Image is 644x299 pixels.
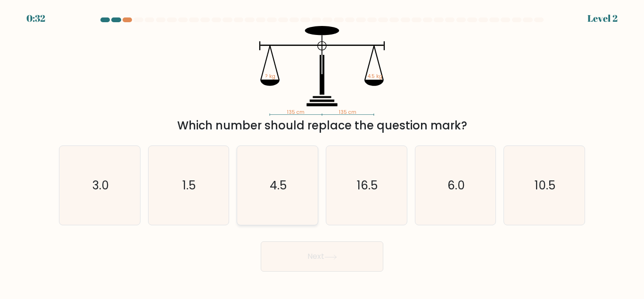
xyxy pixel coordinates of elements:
text: 1.5 [183,177,196,194]
tspan: ? kg [265,73,275,80]
text: 6.0 [447,177,465,194]
div: 0:32 [26,11,45,26]
text: 4.5 [270,177,287,194]
tspan: 4.5 kg [368,73,382,80]
tspan: 135 cm [339,109,356,116]
div: Which number should replace the question mark? [65,117,579,134]
div: Level 2 [587,11,618,26]
text: 16.5 [357,177,378,194]
button: Next [261,241,383,272]
text: 3.0 [92,177,108,194]
text: 10.5 [535,177,555,194]
tspan: 135 cm [287,109,305,116]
